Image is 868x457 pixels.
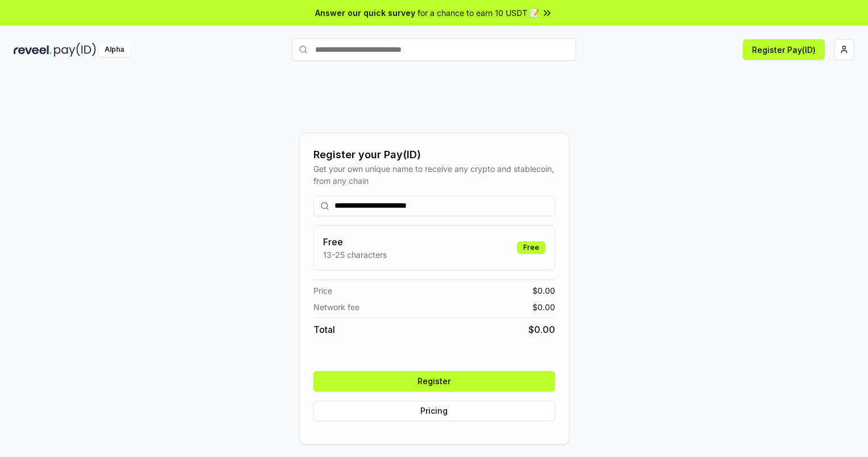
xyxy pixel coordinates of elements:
[313,285,332,297] span: Price
[532,301,555,313] span: $ 0.00
[743,39,825,60] button: Register Pay(ID)
[313,147,555,163] div: Register your Pay(ID)
[54,43,96,57] img: pay_id
[532,285,555,297] span: $ 0.00
[313,301,359,313] span: Network fee
[313,401,555,421] button: Pricing
[14,43,52,57] img: reveel_dark
[315,7,415,19] span: Answer our quick survey
[528,323,555,336] span: $ 0.00
[313,371,555,392] button: Register
[98,43,130,57] div: Alpha
[323,249,387,261] p: 13-25 characters
[418,7,539,19] span: for a chance to earn 10 USDT 📝
[313,163,555,187] div: Get your own unique name to receive any crypto and stablecoin, from any chain
[323,235,387,249] h3: Free
[313,323,335,336] span: Total
[517,241,545,254] div: Free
